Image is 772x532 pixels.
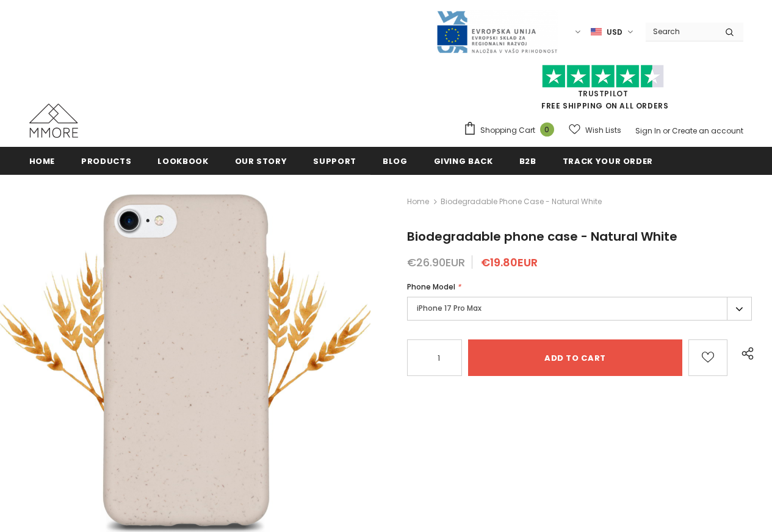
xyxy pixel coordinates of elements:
img: USD [591,27,602,37]
span: or [663,126,670,136]
img: MMORE Cases [29,104,78,138]
span: 0 [540,122,554,137]
a: Lookbook [157,147,208,174]
a: Home [407,194,429,209]
span: Track your order [563,155,653,167]
a: Javni Razpis [436,26,558,37]
a: Wish Lists [569,119,621,141]
span: Wish Lists [585,124,621,137]
a: Blog [383,147,408,174]
a: Create an account [672,126,743,136]
span: USD [607,26,622,38]
input: Add to cart [468,339,682,376]
span: Phone Model [407,282,455,292]
span: B2B [519,155,536,167]
span: Lookbook [157,155,208,167]
a: Products [81,147,131,174]
a: Sign In [635,126,661,136]
span: Biodegradable phone case - Natural White [441,194,602,209]
a: B2B [519,147,536,174]
span: FREE SHIPPING ON ALL ORDERS [463,70,743,111]
img: Javni Razpis [436,10,558,54]
span: Biodegradable phone case - Natural White [407,228,677,245]
span: Our Story [235,155,287,167]
a: Home [29,147,56,174]
a: Shopping Cart 0 [463,121,560,140]
span: support [313,155,356,167]
input: Search Site [646,23,716,40]
img: Trust Pilot Stars [542,65,664,88]
a: Trustpilot [578,88,629,99]
a: support [313,147,356,174]
span: €19.80EUR [481,255,538,270]
a: Track your order [563,147,653,174]
span: Shopping Cart [480,124,535,137]
a: Giving back [434,147,493,174]
span: Blog [383,155,408,167]
span: €26.90EUR [407,255,465,270]
span: Home [29,155,56,167]
label: iPhone 17 Pro Max [407,297,752,321]
span: Giving back [434,155,493,167]
span: Products [81,155,131,167]
a: Our Story [235,147,287,174]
